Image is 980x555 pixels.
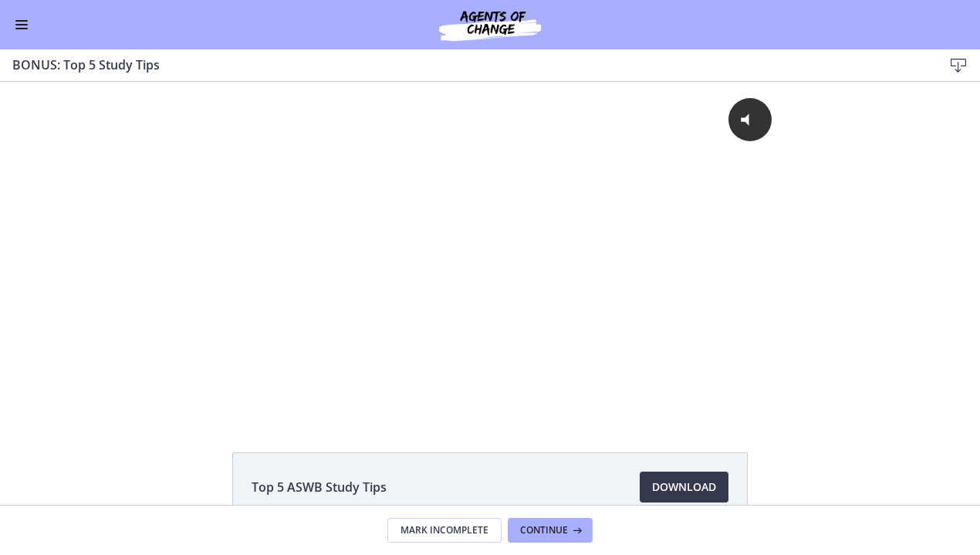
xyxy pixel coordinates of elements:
button: Continue [508,518,593,543]
span: Mark Incomplete [400,524,488,536]
span: Top 5 ASWB Study Tips [252,478,387,496]
a: Download [640,472,728,503]
img: Agents of Change Social Work Test Prep [397,6,583,43]
button: Mark Incomplete [387,518,502,543]
span: Download [652,478,716,496]
span: Continue [520,524,568,536]
h3: BONUS: Top 5 Study Tips [12,56,918,74]
button: Click for sound [728,16,772,60]
button: Enable menu [12,15,31,34]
